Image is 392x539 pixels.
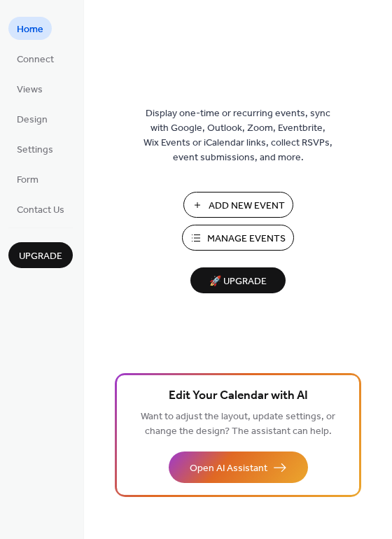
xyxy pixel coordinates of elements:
[8,167,47,190] a: Form
[17,143,53,157] span: Settings
[8,197,73,220] a: Contact Us
[8,242,73,268] button: Upgrade
[169,451,308,483] button: Open AI Assistant
[190,461,267,476] span: Open AI Assistant
[8,107,56,130] a: Design
[209,199,285,213] span: Add New Event
[190,267,286,293] button: 🚀 Upgrade
[17,113,48,127] span: Design
[17,173,38,188] span: Form
[141,407,335,441] span: Want to adjust the layout, update settings, or change the design? The assistant can help.
[8,17,52,40] a: Home
[17,83,43,97] span: Views
[19,249,62,264] span: Upgrade
[182,225,294,251] button: Manage Events
[143,106,332,165] span: Display one-time or recurring events, sync with Google, Outlook, Zoom, Eventbrite, Wix Events or ...
[207,232,286,246] span: Manage Events
[169,386,308,406] span: Edit Your Calendar with AI
[17,22,43,37] span: Home
[8,47,62,70] a: Connect
[8,77,51,100] a: Views
[17,203,64,218] span: Contact Us
[199,272,277,291] span: 🚀 Upgrade
[17,52,54,67] span: Connect
[8,137,62,160] a: Settings
[183,192,293,218] button: Add New Event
